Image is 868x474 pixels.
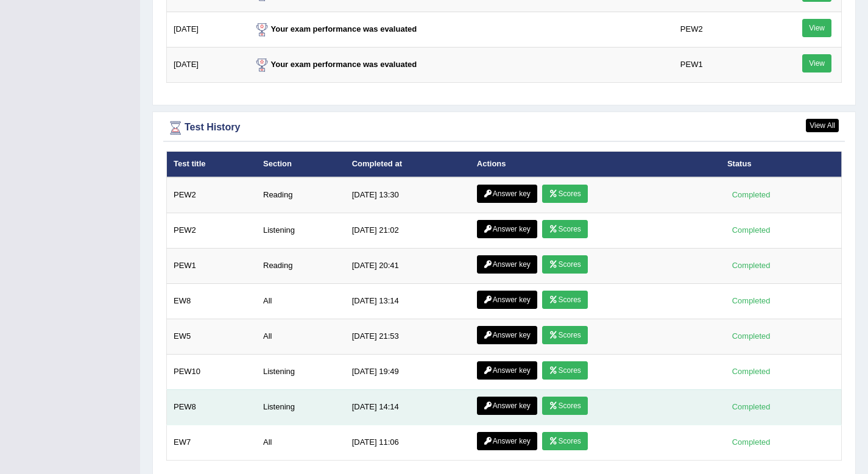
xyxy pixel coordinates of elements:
td: [DATE] [167,48,246,83]
div: Completed [727,294,775,307]
td: Reading [256,177,345,213]
a: Scores [542,255,587,274]
td: Reading [256,248,345,283]
div: Completed [727,224,775,236]
td: PEW10 [167,354,257,389]
a: View All [806,119,839,132]
a: Answer key [477,220,537,238]
a: Answer key [477,361,537,380]
th: Completed at [345,152,470,177]
strong: Your exam performance was evaluated [253,60,417,69]
td: EW8 [167,283,257,319]
td: Listening [256,354,345,389]
div: Completed [727,365,775,378]
td: PEW2 [167,177,257,213]
a: Scores [542,291,587,309]
a: Answer key [477,255,537,274]
td: [DATE] [167,12,246,48]
td: EW7 [167,425,257,460]
a: Answer key [477,397,537,415]
div: Test History [166,119,842,137]
td: PEW2 [167,213,257,248]
th: Actions [470,152,721,177]
a: Scores [542,185,587,203]
td: Listening [256,389,345,425]
td: [DATE] 21:02 [345,213,470,248]
a: View [802,54,831,73]
a: Scores [542,432,587,450]
td: PEW1 [674,48,769,83]
td: PEW8 [167,389,257,425]
div: Completed [727,188,775,201]
strong: Your exam performance was evaluated [253,24,417,34]
td: Listening [256,213,345,248]
div: Completed [727,436,775,448]
a: Scores [542,220,587,238]
td: All [256,319,345,354]
td: [DATE] 11:06 [345,425,470,460]
a: Scores [542,397,587,415]
td: [DATE] 19:49 [345,354,470,389]
td: PEW2 [674,12,769,48]
td: All [256,425,345,460]
div: Completed [727,259,775,272]
a: View [802,19,831,37]
div: Completed [727,330,775,342]
td: PEW1 [167,248,257,283]
div: Completed [727,400,775,413]
th: Test title [167,152,257,177]
td: All [256,283,345,319]
a: Answer key [477,326,537,344]
td: EW5 [167,319,257,354]
td: [DATE] 13:14 [345,283,470,319]
a: Answer key [477,291,537,309]
th: Status [721,152,842,177]
td: [DATE] 14:14 [345,389,470,425]
td: [DATE] 20:41 [345,248,470,283]
th: Section [256,152,345,177]
a: Scores [542,326,587,344]
td: [DATE] 21:53 [345,319,470,354]
a: Answer key [477,185,537,203]
td: [DATE] 13:30 [345,177,470,213]
a: Answer key [477,432,537,450]
a: Scores [542,361,587,380]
